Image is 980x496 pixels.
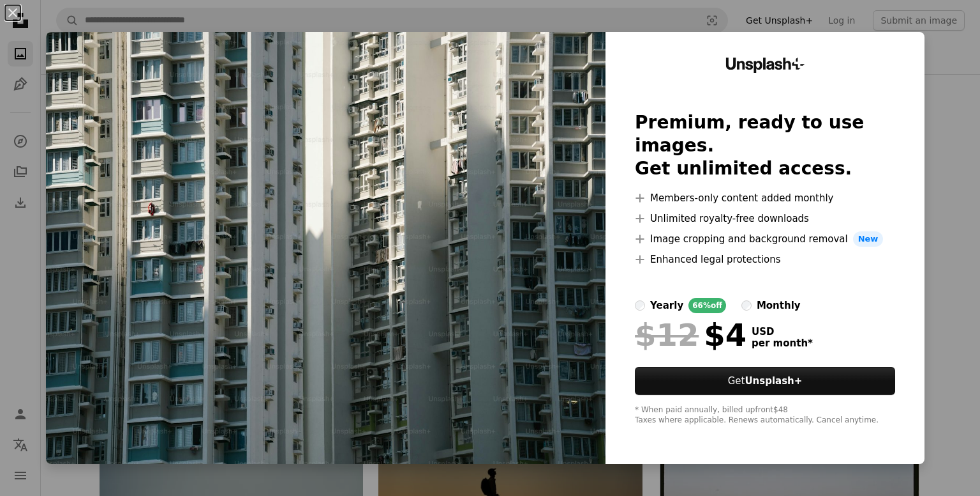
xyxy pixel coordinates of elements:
h2: Premium, ready to use images. Get unlimited access. [635,111,895,180]
span: New [853,231,884,247]
button: GetUnsplash+ [635,367,895,395]
li: Members-only content added monthly [635,190,895,206]
span: per month * [752,337,813,349]
li: Enhanced legal protections [635,252,895,267]
li: Image cropping and background removal [635,231,895,247]
input: monthly [741,300,752,311]
div: 66% off [688,298,726,313]
strong: Unsplash+ [745,375,802,387]
li: Unlimited royalty-free downloads [635,211,895,226]
input: yearly66%off [635,300,645,311]
span: USD [752,326,813,337]
span: $12 [635,318,699,352]
div: * When paid annually, billed upfront $48 Taxes where applicable. Renews automatically. Cancel any... [635,405,895,426]
div: $4 [635,318,746,352]
div: monthly [757,298,801,313]
div: yearly [650,298,683,313]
